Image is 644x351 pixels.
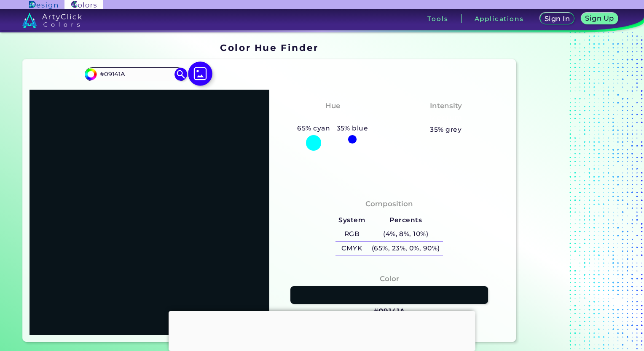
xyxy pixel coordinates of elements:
a: Sign In [542,13,573,24]
a: Sign Up [583,13,616,24]
img: logo_artyclick_colors_white.svg [22,13,82,28]
h5: 65% cyan [294,123,333,134]
img: icon picture [188,61,213,86]
h5: System [335,213,368,227]
h4: Hue [325,100,340,112]
h4: Color [380,273,399,285]
h3: Medium [426,113,466,123]
iframe: Advertisement [169,311,475,349]
iframe: Advertisement [519,39,625,345]
h4: Intensity [430,100,462,112]
h5: 35% blue [333,123,371,134]
h5: (65%, 23%, 0%, 90%) [368,242,443,255]
h5: (4%, 8%, 10%) [368,227,443,241]
h3: Applications [475,16,524,22]
h4: Composition [365,198,413,210]
input: type color.. [97,69,175,80]
img: ArtyClick Design logo [29,1,57,9]
h3: Tools [427,16,448,22]
h3: Bluish Cyan [305,113,360,123]
img: icon search [174,68,187,80]
h3: #09141A [373,306,405,316]
h5: RGB [335,227,368,241]
h1: Color Hue Finder [220,41,318,54]
h5: Sign In [546,16,569,22]
h5: CMYK [335,242,368,255]
h5: Percents [368,213,443,227]
h5: Sign Up [587,15,613,21]
h5: 35% grey [430,124,462,135]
